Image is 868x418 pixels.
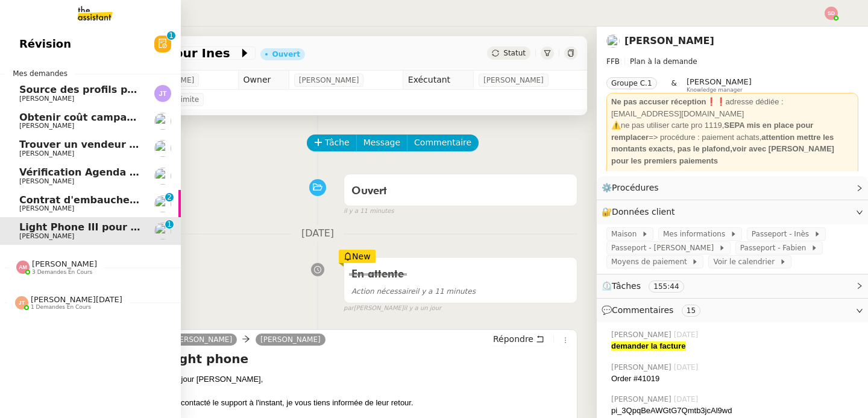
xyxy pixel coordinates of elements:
[351,287,476,296] span: il y a 11 minutes
[611,242,719,254] span: Passeport - [PERSON_NAME]
[307,135,357,151] button: Tâche
[611,362,674,373] span: [PERSON_NAME]
[606,77,657,89] nz-tag: Groupe C.1
[167,193,172,204] p: 2
[339,250,376,263] div: New
[612,207,675,217] span: Données client
[713,256,779,268] span: Voir le calendrier
[167,397,572,409] div: J'ai contacté le support à l'instant, je vous tiens informée de leur retour.
[663,228,730,240] span: Mes informations
[674,362,701,373] span: [DATE]
[602,205,680,219] span: 🔐
[351,186,387,197] span: Ouvert
[292,226,344,242] span: [DATE]
[825,7,838,20] img: svg
[154,168,171,185] img: users%2F9GXHdUEgf7ZlSXdwo7B3iBDT3M02%2Favatar%2Fimages.jpeg
[611,405,858,417] div: pi_3QpqBeAWGtG7Qmtb3jcAl9wd
[687,77,752,86] span: [PERSON_NAME]
[154,85,171,102] img: svg
[19,177,74,185] span: [PERSON_NAME]
[19,122,74,130] span: [PERSON_NAME]
[597,299,868,322] div: 💬Commentaires 15
[624,35,714,46] a: [PERSON_NAME]
[597,274,868,298] div: ⏲️Tâches 155:44
[19,95,74,103] span: [PERSON_NAME]
[606,57,620,66] span: FFB
[154,140,171,157] img: users%2FNsDxpgzytqOlIY2WSYlFcHtx26m1%2Favatar%2F8901.jpg
[167,31,175,40] nz-badge-sup: 1
[612,305,673,315] span: Commentaires
[165,193,174,201] nz-badge-sup: 2
[272,51,300,58] div: Ouvert
[611,373,858,385] div: Order #41019
[19,150,74,157] span: [PERSON_NAME]
[19,194,230,206] span: Contrat d'embauche - [PERSON_NAME]
[687,87,743,93] span: Knowledge manager
[32,269,92,276] span: 3 demandes en cours
[167,350,572,367] h4: Light phone
[299,74,359,86] span: [PERSON_NAME]
[167,334,237,345] a: [PERSON_NAME]
[256,334,325,345] a: [PERSON_NAME]
[344,303,354,314] span: par
[493,333,533,345] span: Répondre
[602,305,705,315] span: 💬
[611,341,686,350] strong: demander la facture
[19,35,71,53] span: Révision
[414,136,471,150] span: Commentaire
[611,228,641,240] span: Maison
[19,221,153,233] span: Light Phone III pour Ines
[32,259,97,268] span: [PERSON_NAME]
[611,329,674,340] span: [PERSON_NAME]
[611,119,854,166] div: ⚠️ne pas utiliser carte pro 1119, => procédure : paiement achats,
[154,113,171,130] img: users%2FNsDxpgzytqOlIY2WSYlFcHtx26m1%2Favatar%2F8901.jpg
[19,232,74,240] span: [PERSON_NAME]
[344,206,394,217] span: il y a 11 minutes
[19,166,290,178] span: Vérification Agenda + Chat + Wagram (9h et 14h)
[630,57,697,66] span: Plan à la demande
[154,195,171,212] img: users%2FrZ9hsAwvZndyAxvpJrwIinY54I42%2Favatar%2FChatGPT%20Image%201%20aou%CC%82t%202025%2C%2011_1...
[611,121,813,142] strong: SEPA mis en place pour remplacer
[238,71,289,90] td: Owner
[351,287,415,296] span: Action nécessaire
[407,135,479,151] button: Commentaire
[19,204,74,212] span: [PERSON_NAME]
[356,135,407,151] button: Message
[404,303,441,314] span: il y a un jour
[167,220,172,231] p: 1
[19,112,318,123] span: Obtenir coût campagne pub RATP [GEOGRAPHIC_DATA]
[167,373,572,385] div: Bonjour [PERSON_NAME],
[611,96,854,119] div: ❗❗adresse dédiée : [EMAIL_ADDRESS][DOMAIN_NAME]
[752,228,814,240] span: Passeport - Inès
[682,305,700,317] nz-tag: 15
[19,84,244,95] span: Source des profils pour Account Manager
[674,394,701,405] span: [DATE]
[344,303,441,314] small: [PERSON_NAME]
[154,223,171,239] img: users%2FNsDxpgzytqOlIY2WSYlFcHtx26m1%2Favatar%2F8901.jpg
[687,77,752,93] app-user-label: Knowledge manager
[611,256,691,268] span: Moyens de paiement
[31,304,91,311] span: 1 demandes en cours
[740,242,811,254] span: Passeport - Fabien
[15,296,28,309] img: svg
[597,176,868,200] div: ⚙️Procédures
[165,220,174,229] nz-badge-sup: 1
[403,71,473,90] td: Exécutant
[489,332,549,346] button: Répondre
[671,77,677,93] span: &
[602,181,664,195] span: ⚙️
[612,183,659,192] span: Procédures
[5,68,75,80] span: Mes demandes
[19,139,238,150] span: Trouver un vendeur d'automates à pizza
[674,329,701,340] span: [DATE]
[606,34,620,48] img: users%2FNsDxpgzytqOlIY2WSYlFcHtx26m1%2Favatar%2F8901.jpg
[612,281,641,291] span: Tâches
[649,280,684,293] nz-tag: 155:44
[363,136,400,150] span: Message
[611,97,706,106] strong: Ne pas accuser réception
[611,133,834,165] strong: attention mettre les montants exacts, pas le plafond,voir avec [PERSON_NAME] pour les premiers pa...
[597,200,868,224] div: 🔐Données client
[169,31,174,42] p: 1
[31,295,122,304] span: [PERSON_NAME][DATE]
[611,394,674,405] span: [PERSON_NAME]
